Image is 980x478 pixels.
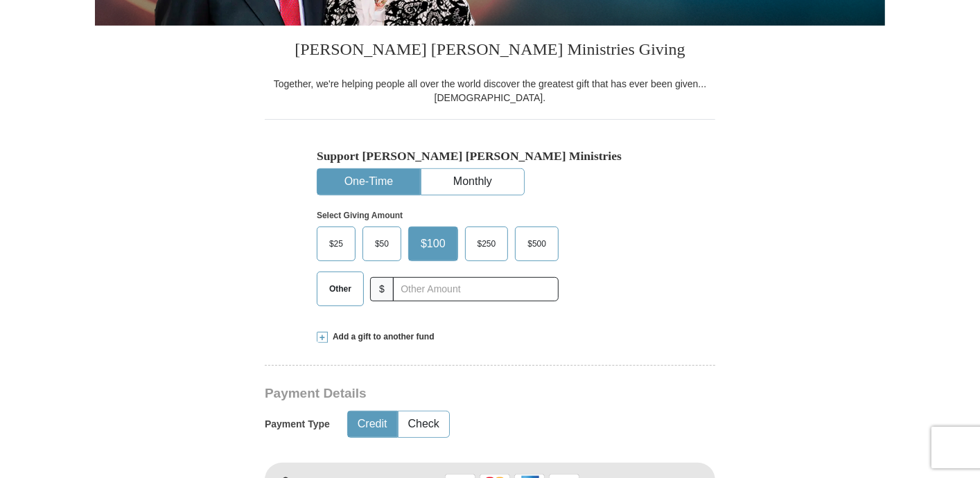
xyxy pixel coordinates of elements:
button: One-Time [317,169,420,195]
span: $50 [368,233,396,254]
button: Check [399,411,449,437]
button: Credit [348,411,397,437]
h5: Support [PERSON_NAME] [PERSON_NAME] Ministries [317,149,663,163]
span: Add a gift to another fund [328,331,435,343]
strong: Select Giving Amount [317,211,403,220]
h5: Payment Type [265,418,330,430]
span: $250 [471,233,503,254]
input: Other Amount [393,277,559,301]
span: $ [370,277,394,301]
h3: [PERSON_NAME] [PERSON_NAME] Ministries Giving [265,26,715,77]
div: Together, we're helping people all over the world discover the greatest gift that has ever been g... [265,77,715,105]
span: $25 [322,233,350,254]
span: $500 [520,233,553,254]
h3: Payment Details [265,386,618,402]
span: Other [322,278,358,299]
button: Monthly [421,169,524,195]
span: $100 [414,233,453,254]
